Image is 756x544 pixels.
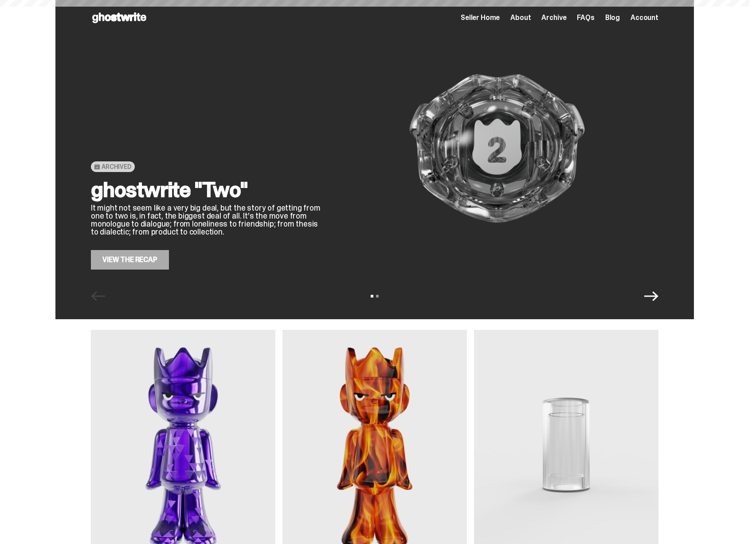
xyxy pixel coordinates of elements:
[605,14,620,21] a: Blog
[577,14,594,21] a: FAQs
[541,14,566,21] a: Archive
[510,14,531,21] a: About
[102,163,131,170] span: Archived
[91,204,321,236] p: It might not seem like a very big deal, but the story of getting from one to two is, in fact, the...
[644,289,658,303] button: Next
[461,14,500,21] a: Seller Home
[631,14,658,21] a: Account
[371,295,373,297] button: View slide 1
[91,250,169,270] a: View the Recap
[91,179,321,200] h2: ghostwrite "Two"
[376,295,379,297] button: View slide 2
[336,27,658,270] img: ghostwrite "Two"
